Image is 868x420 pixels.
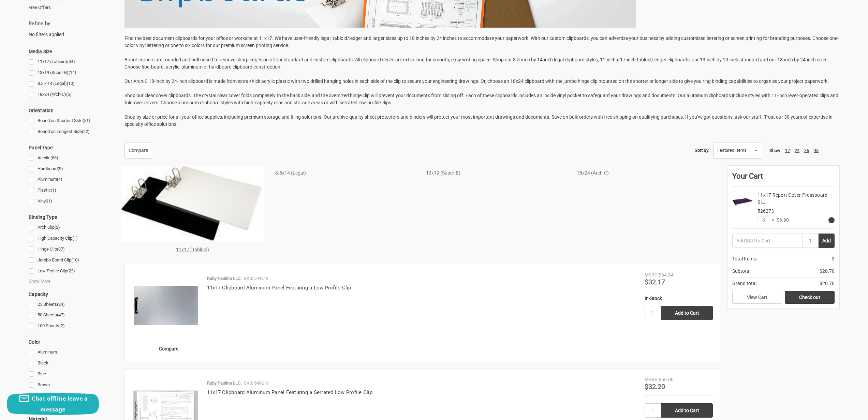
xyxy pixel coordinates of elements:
a: Jumbo Board Clip(10) [29,256,117,265]
h5: Capacity [29,290,117,298]
span: $32.17 [645,278,665,286]
span: Chat offline leave a message [32,395,88,413]
a: Hardboard(9) [29,164,117,174]
span: (22) [67,268,75,273]
a: 24 [795,148,799,153]
span: (14) [69,70,76,75]
span: $32.20 [645,382,665,391]
button: Add [819,234,835,248]
input: Compare [153,347,157,351]
a: 11x17 Clipboard Aluminum Panel Featuring a Low Profile Clip [207,285,351,291]
span: $64.34 [659,272,674,277]
a: Aluminum(4) [29,175,117,184]
a: View Cart [732,291,782,304]
span: × [769,216,774,224]
span: Show [769,148,780,153]
a: 50 Sheets(47) [29,311,117,320]
label: Sort By: [695,145,709,155]
a: Vinyl(1) [29,197,117,206]
span: $56.00 [659,377,674,382]
a: 11x17 Clipboard Aluminum Panel Featuring a Serrated Low Profile Clip [207,389,372,395]
a: 11x17 (Tabloid) [176,247,209,252]
span: 526273 [757,208,774,214]
label: Compare [132,343,200,355]
h5: Panel Type [29,144,117,152]
a: 12 [785,148,790,153]
a: Blue [29,370,117,379]
img: 11x17 Clipboard Aluminum Panel Featuring a Low Profile Clip [132,271,200,340]
p: SKU: 549213 [244,380,268,387]
h5: Media Size [29,47,117,56]
span: (58) [50,155,58,160]
span: (4) [57,177,62,182]
a: 11x17 (Tabloid)(44) [29,57,117,66]
a: Arch Clip(2) [29,223,117,232]
a: Hinge Clip(37) [29,245,117,254]
a: 48 [814,148,819,153]
a: Check out [785,291,835,304]
h5: Orientation [29,106,117,115]
a: 8.5x14 (Legal) [275,170,306,176]
span: (1) [51,187,56,193]
input: Add SKU to Cart [732,234,802,248]
h5: Color [29,338,117,346]
input: Add to Cart [661,306,713,320]
span: (37) [57,246,65,252]
a: Plastic(1) [29,186,117,195]
span: (2) [59,323,65,328]
a: Acrylic(58) [29,153,117,163]
p: Ruby Paulina LLC. [207,380,241,387]
h5: Binding Type [29,213,117,221]
h5: Refine by [29,20,117,28]
span: (5) [66,92,72,97]
span: (1) [47,198,52,204]
div: Your Cart [732,170,835,187]
span: (1) [72,236,78,241]
span: (44) [67,59,75,64]
span: (10) [71,257,79,262]
a: 18x24 (Arch-C) [577,170,609,176]
a: 11x17 Report Cover Pressboard Bi… [757,192,827,205]
button: Chat offline leave a message [7,393,99,415]
span: Total Items: [732,255,757,262]
div: MSRP [645,376,658,383]
a: Low Profile Clip(22) [29,267,117,276]
span: 3 [832,255,835,262]
a: Free Offers [29,3,117,12]
a: 100 Sheets(2) [29,321,117,331]
a: Clear [29,391,117,401]
a: High Capacity Clip(1) [29,234,117,243]
a: 8.5 x 14 (Legal)(10) [29,79,117,88]
span: Subtotal: [732,268,751,275]
span: (10) [67,81,75,86]
div: No filters applied [29,20,117,38]
a: 13x19 (Super-B) [426,170,460,176]
a: 36 [804,148,809,153]
span: (2) [55,225,60,230]
a: Bound on Longest Side(22) [29,127,117,136]
span: $20.70 [820,268,835,275]
p: SKU: 544213 [244,275,268,282]
span: Grand total: [732,280,757,287]
a: Bound on Shortest Side(51) [29,116,117,125]
img: 11x17 Report Cover Pressboard Binder PaperBoard Panels includes Fold-over Metal Fastener Louisian... [732,192,753,212]
a: 25 Sheets(24) [29,300,117,309]
span: (51) [83,118,90,123]
a: Compare [124,142,152,159]
a: Black [29,359,117,368]
a: Show More [29,278,50,284]
div: In-Stock [645,295,713,302]
span: $20.70 [820,280,835,287]
img: 11x17 (Tabloid) [121,166,264,242]
a: 13x19 (Super-B)(14) [29,68,117,77]
span: (9) [58,166,63,171]
span: (47) [57,312,65,317]
p: Ruby Paulina LLC. [207,275,241,282]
